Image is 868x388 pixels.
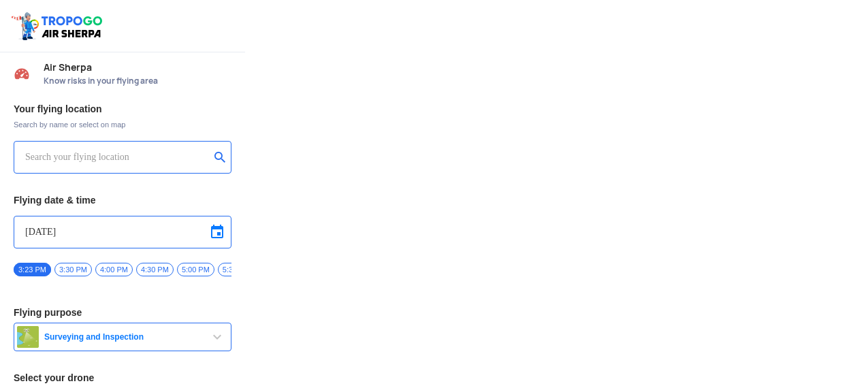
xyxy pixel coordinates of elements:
img: Risk Scores [14,65,30,82]
span: Surveying and Inspection [39,332,209,342]
span: Air Sherpa [44,62,231,73]
input: Search your flying location [25,149,210,165]
h3: Flying date & time [14,195,231,205]
span: Know risks in your flying area [44,76,231,86]
img: ic_tgdronemaps.svg [10,10,107,42]
input: Select Date [25,224,220,240]
button: Surveying and Inspection [14,323,231,351]
span: 5:00 PM [177,263,214,276]
h3: Select your drone [14,373,231,383]
img: survey.png [17,326,39,348]
span: 5:30 PM [218,263,255,276]
span: 3:23 PM [14,263,51,276]
h3: Your flying location [14,104,231,114]
span: 4:30 PM [136,263,174,276]
h3: Flying purpose [14,308,231,317]
span: 3:30 PM [54,263,92,276]
span: 4:00 PM [95,263,133,276]
span: Search by name or select on map [14,119,231,130]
